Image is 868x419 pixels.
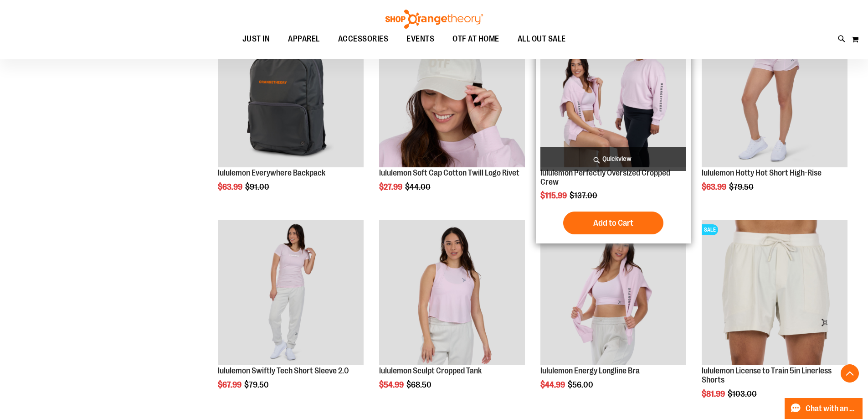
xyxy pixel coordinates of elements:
[540,21,686,167] img: lululemon Perfectly Oversized Cropped Crew
[702,21,847,167] img: lululemon Hotty Hot Short High-Rise
[379,182,404,191] span: $27.99
[728,389,758,398] span: $103.00
[218,21,364,169] a: lululemon Everywhere BackpackSALE
[540,191,568,200] span: $115.99
[785,398,863,419] button: Chat with an Expert
[702,220,847,366] img: lululemon License to Train 5in Linerless Shorts
[702,389,726,398] span: $81.99
[384,10,484,29] img: Shop Orangetheory
[379,366,482,375] a: lululemon Sculpt Cropped Tank
[218,380,243,389] span: $67.99
[563,212,663,234] button: Add to Cart
[729,182,755,191] span: $79.50
[702,21,847,169] a: lululemon Hotty Hot Short High-Rise
[379,380,405,389] span: $54.99
[540,21,686,169] a: lululemon Perfectly Oversized Cropped Crew
[593,218,633,228] span: Add to Cart
[338,29,389,49] span: ACCESSORIES
[702,168,822,177] a: lululemon Hotty Hot Short High-Rise
[806,404,857,413] span: Chat with an Expert
[218,366,349,375] a: lululemon Swiftly Tech Short Sleeve 2.0
[406,29,434,49] span: EVENTS
[379,168,519,177] a: lululemon Soft Cap Cotton Twill Logo Rivet
[540,147,686,171] a: Quickview
[379,220,525,367] a: lululemon Sculpt Cropped Tank
[379,220,525,366] img: lululemon Sculpt Cropped Tank
[702,220,847,367] a: lululemon License to Train 5in Linerless ShortsSALE
[213,215,368,413] div: product
[405,182,432,191] span: $44.00
[406,380,433,389] span: $68.50
[518,29,566,49] span: ALL OUT SALE
[570,191,599,200] span: $137.00
[536,215,691,413] div: product
[218,168,325,177] a: lululemon Everywhere Backpack
[841,364,859,383] button: Back To Top
[452,29,499,49] span: OTF AT HOME
[379,21,525,167] img: OTF lululemon Soft Cap Cotton Twill Logo Rivet Khaki
[375,215,529,413] div: product
[540,220,686,366] img: lululemon Energy Longline Bra
[245,182,271,191] span: $91.00
[702,224,718,235] span: SALE
[288,29,320,49] span: APPAREL
[242,29,270,49] span: JUST IN
[244,380,270,389] span: $79.50
[702,366,832,384] a: lululemon License to Train 5in Linerless Shorts
[540,380,566,389] span: $44.99
[568,380,595,389] span: $56.00
[218,182,244,191] span: $63.99
[540,168,670,186] a: lululemon Perfectly Oversized Cropped Crew
[702,182,728,191] span: $63.99
[213,17,368,215] div: product
[218,220,364,367] a: lululemon Swiftly Tech Short Sleeve 2.0
[536,17,691,243] div: product
[540,220,686,367] a: lululemon Energy Longline Bra
[379,21,525,169] a: OTF lululemon Soft Cap Cotton Twill Logo Rivet KhakiSALE
[540,366,640,375] a: lululemon Energy Longline Bra
[375,17,529,215] div: product
[697,17,852,215] div: product
[218,220,364,366] img: lululemon Swiftly Tech Short Sleeve 2.0
[218,21,364,167] img: lululemon Everywhere Backpack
